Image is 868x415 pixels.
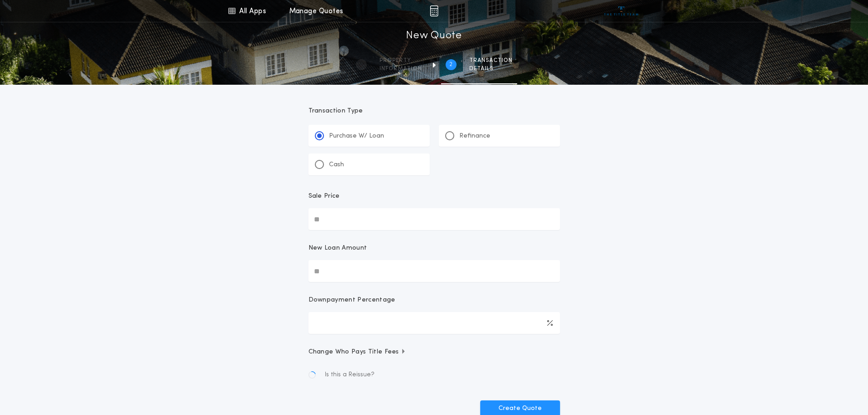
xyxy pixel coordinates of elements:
span: Transaction [469,57,513,64]
input: New Loan Amount [308,260,560,282]
input: Downpayment Percentage [308,312,560,334]
p: Refinance [459,132,490,141]
p: Transaction Type [308,107,560,116]
button: Change Who Pays Title Fees [308,348,560,357]
input: Sale Price [308,208,560,230]
h2: 2 [449,61,452,68]
p: Sale Price [308,192,340,201]
p: Purchase W/ Loan [329,132,384,141]
span: Property [380,57,422,64]
span: information [380,65,422,72]
img: img [430,5,438,16]
img: vs-icon [604,6,638,15]
h1: New Quote [406,29,462,43]
p: New Loan Amount [308,244,367,253]
span: Is this a Reissue? [325,370,375,379]
span: Change Who Pays Title Fees [308,348,406,357]
span: details [469,65,513,72]
p: Cash [329,160,344,169]
p: Downpayment Percentage [308,296,395,305]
